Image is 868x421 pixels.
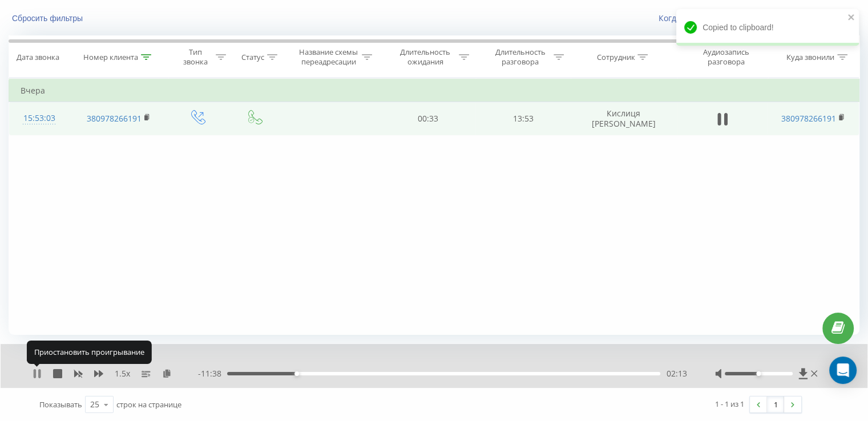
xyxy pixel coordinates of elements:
[395,47,456,67] div: Длительность ожидания
[115,368,130,379] span: 1.5 x
[475,102,570,135] td: 13:53
[87,113,142,124] a: 380978266191
[571,102,677,135] td: Кислиця [PERSON_NAME]
[715,398,744,410] div: 1 - 1 из 1
[847,13,855,23] button: close
[241,52,264,62] div: Статус
[294,371,299,376] div: Accessibility label
[198,368,227,379] span: - 11:38
[39,399,82,410] span: Показывать
[298,47,359,67] div: Название схемы переадресации
[27,341,152,363] div: Приостановить проигрывание
[829,357,857,384] div: Open Intercom Messenger
[9,79,859,102] td: Вчера
[786,52,834,62] div: Куда звонили
[666,368,687,379] span: 02:13
[689,47,763,67] div: Аудиозапись разговора
[90,399,99,410] div: 25
[659,13,859,23] a: Когда данные могут отличаться от других систем
[83,52,138,62] div: Номер клиента
[767,396,784,412] a: 1
[381,102,475,135] td: 00:33
[179,47,213,67] div: Тип звонка
[781,113,836,124] a: 380978266191
[9,13,88,23] button: Сбросить фильтры
[17,52,59,62] div: Дата звонка
[490,47,551,67] div: Длительность разговора
[596,52,635,62] div: Сотрудник
[116,399,181,410] span: строк на странице
[21,107,58,129] div: 15:53:03
[756,371,761,376] div: Accessibility label
[676,9,859,46] div: Copied to clipboard!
